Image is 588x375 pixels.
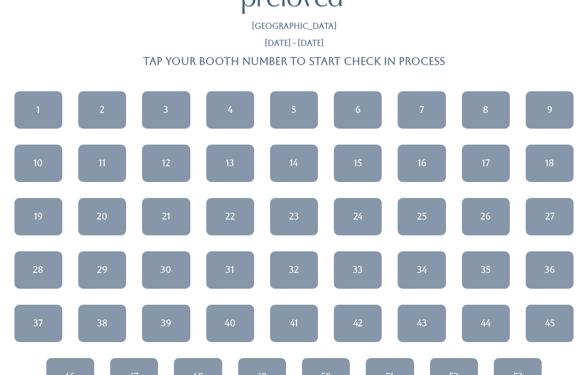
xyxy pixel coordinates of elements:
[78,305,126,342] a: 38
[36,103,40,116] div: 1
[545,210,555,223] div: 27
[417,317,427,330] div: 43
[420,103,424,116] div: 7
[78,251,126,289] a: 29
[142,91,190,129] a: 3
[462,251,510,289] a: 35
[14,198,62,235] a: 19
[398,305,445,342] a: 43
[353,317,363,330] div: 42
[545,263,555,276] div: 36
[228,103,233,116] div: 4
[483,103,488,116] div: 8
[14,251,62,289] a: 28
[206,91,254,129] a: 4
[34,210,43,223] div: 19
[334,251,382,289] a: 33
[142,145,190,182] a: 12
[206,305,254,342] a: 40
[270,251,318,289] a: 32
[270,91,318,129] a: 5
[78,198,126,235] a: 20
[270,198,318,235] a: 23
[334,198,382,235] a: 24
[78,91,126,129] a: 2
[226,157,234,170] div: 13
[14,305,62,342] a: 37
[206,198,254,235] a: 22
[289,210,299,223] div: 23
[252,22,337,31] h5: [GEOGRAPHIC_DATA]
[33,157,43,170] div: 10
[480,210,491,223] div: 26
[97,210,108,223] div: 20
[99,157,106,170] div: 11
[206,145,254,182] a: 13
[160,263,171,276] div: 30
[142,198,190,235] a: 21
[462,305,510,342] a: 44
[163,103,168,116] div: 3
[526,145,574,182] a: 18
[417,210,427,223] div: 25
[526,305,574,342] a: 45
[353,210,363,223] div: 24
[418,157,427,170] div: 16
[14,145,62,182] a: 10
[142,251,190,289] a: 30
[100,103,105,116] div: 2
[462,198,510,235] a: 26
[481,317,491,330] div: 44
[545,317,555,330] div: 45
[142,305,190,342] a: 39
[417,263,427,276] div: 34
[225,210,235,223] div: 22
[270,145,318,182] a: 14
[162,157,170,170] div: 12
[206,251,254,289] a: 31
[97,317,108,330] div: 38
[526,198,574,235] a: 27
[290,157,298,170] div: 14
[547,103,553,116] div: 9
[143,55,445,67] h4: Tap your booth number to start check in process
[355,103,361,116] div: 6
[353,263,363,276] div: 33
[334,145,382,182] a: 15
[398,251,445,289] a: 34
[78,145,126,182] a: 11
[481,263,490,276] div: 35
[334,305,382,342] a: 42
[526,91,574,129] a: 9
[289,263,299,276] div: 32
[290,317,298,330] div: 41
[545,157,554,170] div: 18
[462,145,510,182] a: 17
[354,157,362,170] div: 15
[292,103,296,116] div: 5
[14,91,62,129] a: 1
[398,91,445,129] a: 7
[225,317,236,330] div: 40
[398,145,445,182] a: 16
[265,39,324,48] h5: [DATE] - [DATE]
[162,210,170,223] div: 21
[462,91,510,129] a: 8
[482,157,490,170] div: 17
[226,263,234,276] div: 31
[161,317,171,330] div: 39
[334,91,382,129] a: 6
[97,263,108,276] div: 29
[270,305,318,342] a: 41
[526,251,574,289] a: 36
[398,198,445,235] a: 25
[33,263,43,276] div: 28
[33,317,43,330] div: 37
